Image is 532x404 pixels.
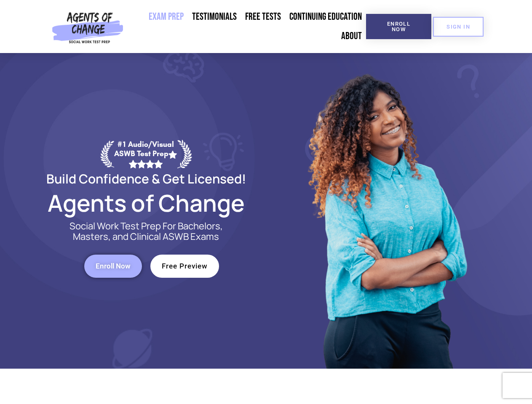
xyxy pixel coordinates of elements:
span: SIGN IN [446,24,470,29]
img: Website Image 1 (1) [302,53,471,369]
a: Continuing Education [285,7,366,27]
nav: Menu [127,7,366,46]
span: Free Preview [162,263,208,270]
a: Free Preview [150,255,219,278]
h2: Build Confidence & Get Licensed! [26,173,266,185]
a: Enroll Now [366,14,431,39]
a: About [337,27,366,46]
a: Testimonials [188,7,241,27]
div: #1 Audio/Visual ASWB Test Prep [114,140,177,168]
a: Enroll Now [84,255,142,278]
span: Enroll Now [380,21,418,32]
p: Social Work Test Prep For Bachelors, Masters, and Clinical ASWB Exams [60,221,233,242]
a: Exam Prep [144,7,188,27]
h2: Agents of Change [26,193,266,213]
a: SIGN IN [433,17,484,37]
a: Free Tests [241,7,285,27]
span: Enroll Now [96,263,131,270]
